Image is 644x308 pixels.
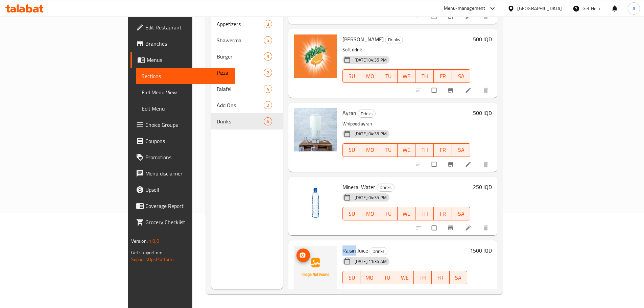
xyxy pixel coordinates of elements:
[217,101,263,109] span: Add Ons
[450,271,468,284] button: SA
[142,72,230,80] span: Sections
[294,108,337,151] img: Ayran
[364,209,377,219] span: MO
[381,273,393,283] span: TU
[345,209,358,219] span: SU
[130,117,235,133] a: Choice Groups
[264,117,272,125] div: items
[130,133,235,149] a: Coupons
[452,143,470,157] button: SA
[352,57,389,63] span: [DATE] 04:35 PM
[364,145,377,155] span: MO
[136,84,235,100] a: Full Menu View
[130,149,235,165] a: Promotions
[360,271,378,284] button: MO
[211,16,283,32] div: Appetizers3
[478,284,495,299] button: delete
[470,246,492,255] h6: 1500 IQD
[478,157,495,172] button: delete
[294,182,337,226] img: Mineral Water
[428,285,442,298] span: Select to update
[369,247,387,255] div: Drinks
[473,34,492,44] h6: 500 IQD
[378,271,396,284] button: TU
[436,145,449,155] span: FR
[396,271,414,284] button: WE
[145,23,230,31] span: Edit Restaurant
[264,69,272,77] div: items
[465,288,473,295] a: Edit menu item
[385,36,403,44] span: Drinks
[145,169,230,177] span: Menu disclaimer
[294,34,337,78] img: Mirinda Orange
[217,36,263,44] span: Shawerma
[455,145,468,155] span: SA
[264,101,272,109] div: items
[418,209,431,219] span: TH
[217,20,263,28] span: Appetizers
[211,113,283,129] div: Drinks6
[342,120,471,128] p: Whipped ayran
[294,246,337,289] img: Raisin Juice
[264,118,272,125] span: 6
[145,137,230,145] span: Coupons
[436,71,449,81] span: FR
[434,69,452,83] button: FR
[465,161,473,168] a: Edit menu item
[517,5,562,12] div: [GEOGRAPHIC_DATA]
[428,221,442,234] span: Select to update
[434,273,447,283] span: FR
[377,184,394,191] span: Drinks
[296,248,310,262] button: upload picture
[382,209,395,219] span: TU
[452,207,470,220] button: SA
[399,273,411,283] span: WE
[478,83,495,98] button: delete
[264,102,272,109] span: 2
[130,19,235,35] a: Edit Restaurant
[342,207,361,220] button: SU
[149,237,159,245] span: 1.0.0
[465,224,473,231] a: Edit menu item
[131,237,148,245] span: Version:
[145,40,230,48] span: Branches
[443,284,459,299] button: Branch-specific-item
[444,4,485,13] div: Menu-management
[443,83,459,98] button: Branch-specific-item
[211,97,283,113] div: Add Ons2
[352,131,389,137] span: [DATE] 04:35 PM
[264,70,272,76] span: 2
[130,214,235,230] a: Grocery Checklist
[342,182,375,192] span: Mineral Water
[370,247,387,255] span: Drinks
[345,145,358,155] span: SU
[217,117,263,125] span: Drinks
[342,69,361,83] button: SU
[415,207,434,220] button: TH
[473,108,492,118] h6: 500 IQD
[145,202,230,210] span: Coverage Report
[358,110,375,118] span: Drinks
[145,153,230,161] span: Promotions
[130,165,235,182] a: Menu disclaimer
[131,248,162,257] span: Get support on:
[361,143,379,157] button: MO
[418,71,431,81] span: TH
[145,186,230,194] span: Upsell
[145,218,230,226] span: Grocery Checklist
[345,71,358,81] span: SU
[345,273,358,283] span: SU
[432,271,450,284] button: FR
[379,143,398,157] button: TU
[142,104,230,113] span: Edit Menu
[415,143,434,157] button: TH
[473,182,492,192] h6: 250 IQD
[398,69,416,83] button: WE
[342,271,361,284] button: SU
[361,69,379,83] button: MO
[400,145,413,155] span: WE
